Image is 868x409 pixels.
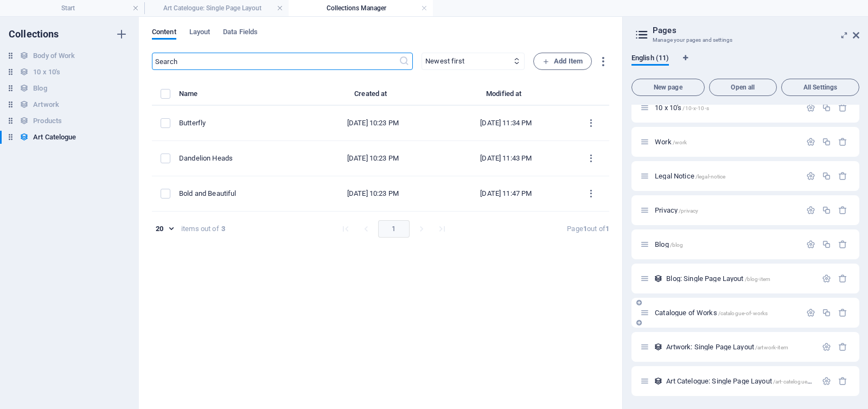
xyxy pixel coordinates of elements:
span: Layout [189,25,210,41]
h4: Collections Manager [289,2,433,14]
div: Remove [838,171,847,181]
div: Butterfly [179,118,298,128]
button: Open all [709,79,777,96]
div: [DATE] 11:34 PM [448,118,564,128]
button: Add Item [533,53,592,70]
span: Click to open page [655,240,683,248]
h6: Art Catelogue [33,131,76,144]
div: Legal Notice/legal-notice [652,172,801,180]
div: Duplicate [822,240,831,249]
span: /work [673,139,687,145]
h6: Body of Work [33,49,75,62]
div: Settings [806,308,815,317]
div: Dandelion Heads [179,154,298,163]
span: Add Item [542,55,583,68]
div: Page out of [567,224,609,234]
span: /blog-item [745,276,770,282]
div: Duplicate [822,103,831,112]
span: Click to open page [655,206,698,214]
h4: Art Catelogue: Single Page Layout [144,2,289,14]
div: [DATE] 10:23 PM [315,118,431,128]
div: This layout is used as a template for all items (e.g. a blog post) of this collection. The conten... [654,274,663,283]
h6: 10 x 10's [33,66,60,79]
span: Data Fields [223,25,258,41]
div: This layout is used as a template for all items (e.g. a blog post) of this collection. The conten... [654,376,663,386]
strong: 1 [605,225,609,233]
span: /blog [670,242,684,248]
div: Duplicate [822,137,831,146]
div: Settings [806,206,815,215]
button: All Settings [781,79,859,96]
div: Settings [822,342,831,352]
div: Remove [838,376,847,386]
strong: 1 [583,225,587,233]
div: Settings [806,171,815,181]
div: Blog/blog [652,241,801,248]
div: This layout is used as a template for all items (e.g. a blog post) of this collection. The conten... [654,342,663,352]
input: Search [152,53,399,70]
h3: Manage your pages and settings [653,35,838,45]
div: Settings [806,103,815,112]
div: Remove [838,137,847,146]
div: Remove [838,342,847,352]
h6: Blog [33,82,47,95]
div: Remove [838,274,847,283]
div: [DATE] 11:47 PM [448,189,564,199]
div: Language Tabs [631,54,859,74]
h6: Artwork [33,98,59,111]
button: page 1 [378,220,409,238]
div: Privacy/privacy [652,207,801,214]
div: items out of [181,224,219,234]
div: Settings [806,137,815,146]
nav: pagination navigation [335,220,452,238]
div: Work/work [652,138,801,145]
div: Remove [838,308,847,317]
span: Catalogue of Works [655,309,768,317]
div: Remove [838,240,847,249]
div: [DATE] 10:23 PM [315,154,431,163]
h6: Collections [9,28,59,41]
span: Click to open page [655,172,725,180]
span: Blog: Single Page Layout [666,274,770,283]
div: Catalogue of Works/catalogue-of-works [652,309,801,316]
span: Click to open page [655,138,687,146]
span: /catalogue-of-works [718,310,768,316]
span: English (11) [631,52,669,67]
div: Bold and Beautiful [179,189,298,199]
div: 10 x 10's/10-x-10-s [652,104,801,111]
span: All Settings [786,84,854,91]
button: New page [631,79,705,96]
div: [DATE] 10:23 PM [315,189,431,199]
div: Duplicate [822,308,831,317]
span: /privacy [679,208,698,214]
div: Artwork: Single Page Layout/artwork-item [663,343,816,350]
div: [DATE] 11:43 PM [448,154,564,163]
span: /art-catelogue-item [773,379,820,385]
div: Settings [822,274,831,283]
h6: Products [33,114,62,127]
div: Art Catelogue: Single Page Layout/art-catelogue-item [663,378,816,385]
div: Settings [822,376,831,386]
div: Remove [838,103,847,112]
div: Remove [838,206,847,215]
th: Name [179,87,307,106]
span: Click to open page [655,104,709,112]
span: New page [636,84,700,91]
div: Blog: Single Page Layout/blog-item [663,275,816,282]
span: Content [152,25,176,41]
th: Created at [307,87,439,106]
div: 20 [152,224,177,234]
strong: 3 [221,224,225,234]
div: Duplicate [822,206,831,215]
h2: Pages [653,25,859,35]
span: Open all [714,84,773,91]
span: /legal-notice [695,174,726,180]
span: Art Catelogue: Single Page Layout [666,377,819,385]
th: Modified at [439,87,572,106]
span: /10-x-10-s [682,105,709,111]
div: Duplicate [822,171,831,181]
div: Settings [806,240,815,249]
span: /artwork-item [755,344,788,350]
i: Create new collection [115,28,128,41]
table: items list [152,87,609,212]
